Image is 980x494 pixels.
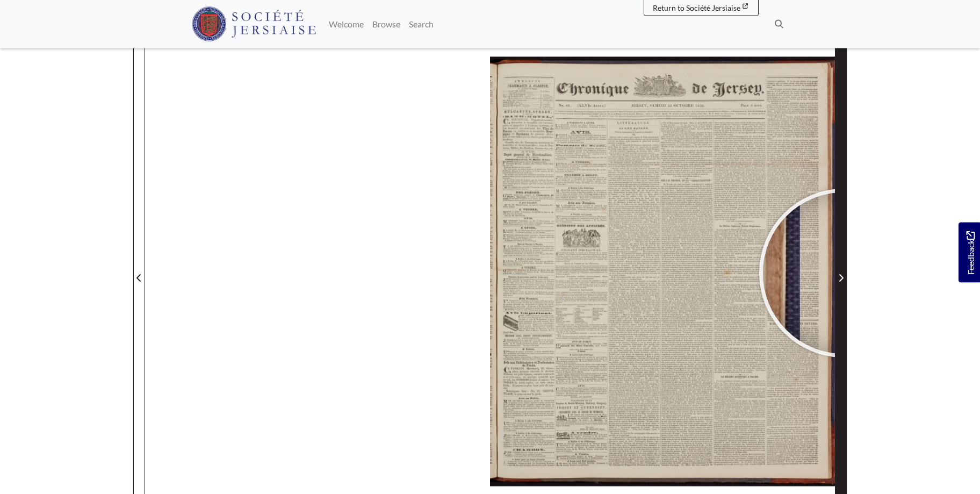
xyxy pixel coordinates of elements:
[192,4,316,44] a: Société Jersiaise logo
[325,13,368,35] a: Welcome
[959,223,980,283] a: Would you like to provide feedback?
[368,13,405,35] a: Browse
[964,231,977,275] span: Feedback
[192,7,316,41] img: Société Jersiaise
[405,13,438,35] a: Search
[653,3,740,12] span: Return to Société Jersiaise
